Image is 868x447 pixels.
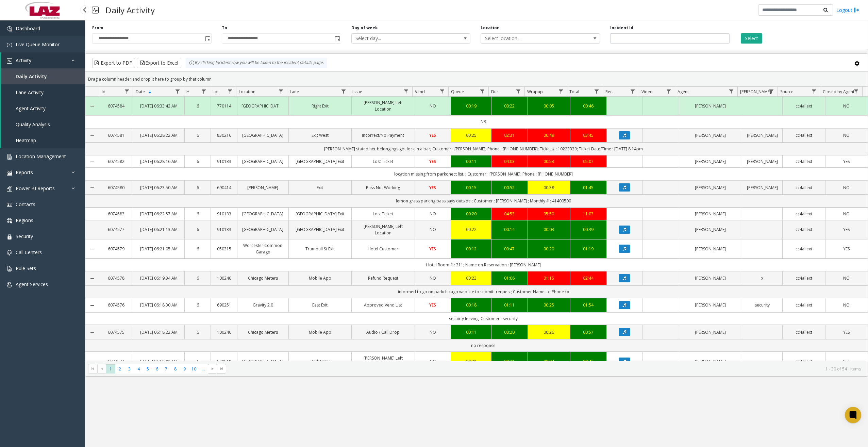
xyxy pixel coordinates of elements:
[496,184,523,191] a: 00:52
[481,34,576,43] span: Select location...
[276,87,285,96] a: Location Filter Menu
[103,211,129,217] a: 6074583
[455,226,487,233] a: 00:22
[85,303,99,308] a: Collapse Details
[293,211,348,217] a: [GEOGRAPHIC_DATA] Exit
[356,184,411,191] a: Pass Not Working
[189,329,207,335] a: 6
[628,87,637,96] a: Rec. Filter Menu
[455,275,487,281] div: 00:23
[830,184,864,191] a: NO
[496,158,523,165] a: 04:03
[16,89,44,96] span: Lane Activity
[532,132,566,138] div: 00:49
[683,132,738,138] a: [PERSON_NAME]
[455,103,487,109] a: 00:19
[99,339,868,352] td: no response
[293,226,348,233] a: [GEOGRAPHIC_DATA] Exit
[496,329,523,335] a: 00:20
[455,184,487,191] a: 00:15
[356,329,411,335] a: Audio / Call Drop
[99,115,868,128] td: NR
[85,276,99,281] a: Collapse Details
[683,184,738,191] a: [PERSON_NAME]
[16,249,42,255] span: Call Centers
[830,132,864,138] a: NO
[16,137,36,144] span: Heatmap
[532,275,566,281] div: 01:15
[787,103,821,109] a: cc4allext
[532,103,566,109] a: 00:05
[683,329,738,335] a: [PERSON_NAME]
[430,329,436,335] span: NO
[843,275,850,281] span: NO
[787,184,821,191] a: cc4allext
[356,275,411,281] a: Refund Request
[293,302,348,308] a: East Exit
[7,202,12,208] img: 'icon'
[683,275,738,281] a: [PERSON_NAME]
[683,158,738,165] a: [PERSON_NAME]
[241,184,284,191] a: [PERSON_NAME]
[574,302,602,308] div: 01:54
[85,185,99,191] a: Collapse Details
[215,246,233,252] a: 050315
[830,103,864,109] a: NO
[419,275,447,281] a: NO
[137,246,180,252] a: [DATE] 06:21:05 AM
[574,246,602,252] a: 01:19
[7,250,12,255] img: 'icon'
[189,302,207,308] a: 6
[215,226,233,233] a: 910133
[683,226,738,233] a: [PERSON_NAME]
[429,302,436,308] span: YES
[852,87,861,96] a: Closed by Agent Filter Menu
[532,184,566,191] div: 00:38
[241,302,284,308] a: Gravity 2.0
[532,302,566,308] a: 00:25
[496,132,523,138] div: 02:31
[215,329,233,335] a: 100240
[137,329,180,335] a: [DATE] 06:18:22 AM
[241,158,284,165] a: [GEOGRAPHIC_DATA]
[683,302,738,308] a: [PERSON_NAME]
[430,275,436,281] span: NO
[92,25,103,31] label: From
[496,211,523,217] div: 04:53
[481,25,500,31] label: Location
[496,246,523,252] a: 00:47
[574,158,602,165] div: 05:07
[189,275,207,281] a: 6
[843,246,850,252] span: YES
[574,211,602,217] div: 11:03
[293,184,348,191] a: Exit
[727,87,736,96] a: Agent Filter Menu
[103,158,129,165] a: 6074582
[843,185,850,191] span: NO
[189,158,207,165] a: 6
[574,226,602,233] div: 00:39
[574,329,602,335] a: 00:57
[430,227,436,232] span: NO
[103,226,129,233] a: 6074577
[419,302,447,308] a: YES
[419,184,447,191] a: YES
[836,6,859,14] a: Logout
[830,246,864,252] a: YES
[532,329,566,335] a: 00:26
[455,158,487,165] div: 00:11
[137,132,180,138] a: [DATE] 06:28:22 AM
[830,329,864,335] a: YES
[532,158,566,165] a: 00:53
[92,2,99,18] img: pageIcon
[746,184,778,191] a: [PERSON_NAME]
[16,201,35,208] span: Contacts
[293,275,348,281] a: Mobile App
[1,68,85,84] a: Daily Activity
